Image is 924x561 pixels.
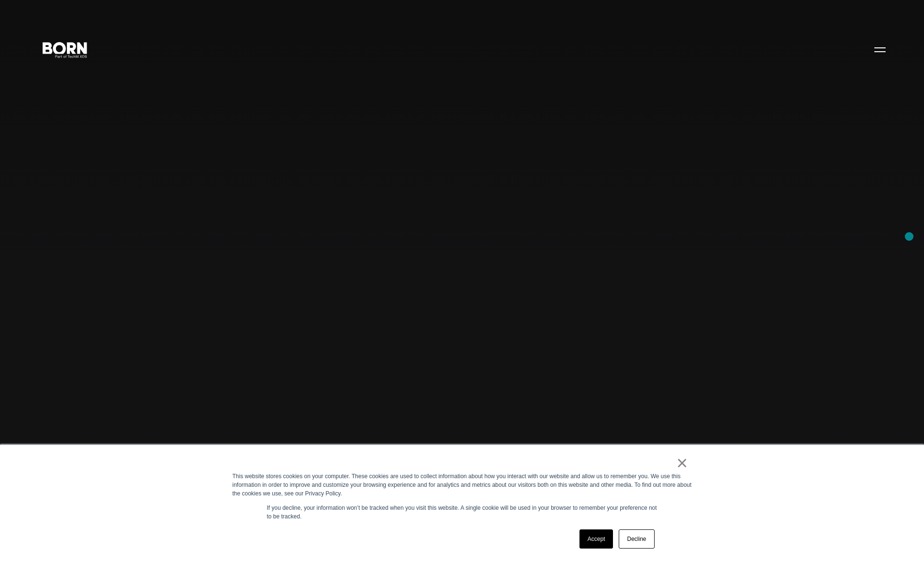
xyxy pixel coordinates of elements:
p: If you decline, your information won’t be tracked when you visit this website. A single cookie wi... [267,504,657,521]
a: × [677,459,688,467]
a: Accept [579,529,613,549]
button: Open [868,39,891,59]
div: This website stores cookies on your computer. These cookies are used to collect information about... [233,472,692,498]
a: Decline [619,529,654,549]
